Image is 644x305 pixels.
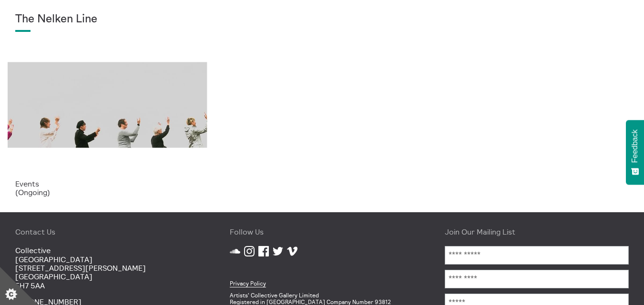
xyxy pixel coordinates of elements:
[15,188,199,197] p: (Ongoing)
[230,227,414,236] h4: Follow Us
[626,120,644,185] button: Feedback - Show survey
[15,227,199,236] h4: Contact Us
[631,129,639,163] span: Feedback
[230,280,266,287] a: Privacy Policy
[15,246,199,290] p: Collective [GEOGRAPHIC_DATA] [STREET_ADDRESS][PERSON_NAME] [GEOGRAPHIC_DATA] EH7 5AA
[15,179,199,188] p: Events
[445,227,629,236] h4: Join Our Mailing List
[15,13,199,26] h1: The Nelken Line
